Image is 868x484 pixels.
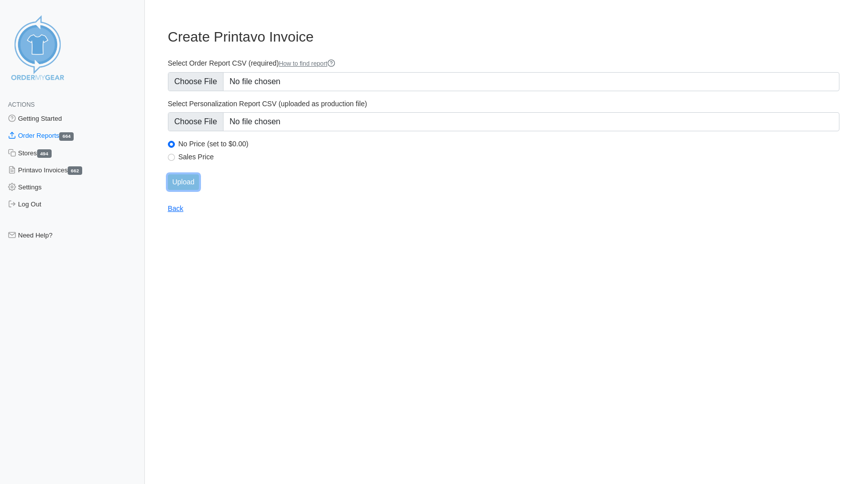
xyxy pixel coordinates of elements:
a: Back [168,204,183,212]
a: How to find report [279,60,335,67]
label: Select Personalization Report CSV (uploaded as production file) [168,99,839,108]
span: 494 [37,149,52,158]
span: 664 [59,132,74,141]
span: Actions [8,101,35,108]
label: Sales Price [178,152,839,161]
label: Select Order Report CSV (required) [168,59,839,68]
label: No Price (set to $0.00) [178,139,839,148]
h3: Create Printavo Invoice [168,29,839,46]
input: Upload [168,174,199,190]
span: 662 [68,166,82,175]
